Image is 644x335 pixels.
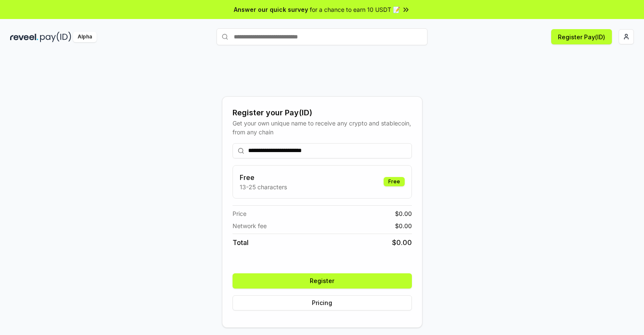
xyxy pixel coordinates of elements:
[233,221,267,230] span: Network fee
[392,237,412,248] span: $ 0.00
[240,172,287,182] h3: Free
[395,209,412,218] span: $ 0.00
[233,209,246,218] span: Price
[240,182,287,191] p: 13-25 characters
[73,32,97,42] div: Alpha
[551,29,612,44] button: Register Pay(ID)
[384,177,405,186] div: Free
[233,107,412,119] div: Register your Pay(ID)
[310,5,400,14] span: for a chance to earn 10 USDT 📝
[234,5,308,14] span: Answer our quick survey
[233,119,412,136] div: Get your own unique name to receive any crypto and stablecoin, from any chain
[233,237,249,248] span: Total
[40,32,71,42] img: pay_id
[395,221,412,230] span: $ 0.00
[233,295,412,310] button: Pricing
[10,32,38,42] img: reveel_dark
[233,273,412,289] button: Register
